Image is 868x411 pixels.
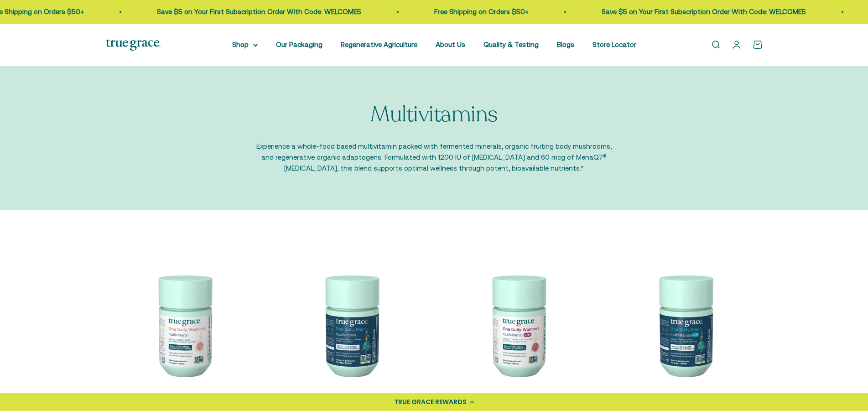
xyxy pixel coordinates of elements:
[600,6,804,17] p: Save $5 on Your First Subscription Order With Code: WELCOME5
[276,41,322,48] a: Our Packaging
[432,8,527,16] a: Free Shipping on Orders $50+
[593,41,636,48] a: Store Locator
[341,41,417,48] a: Regenerative Agriculture
[557,41,574,48] a: Blogs
[232,39,258,50] summary: Shop
[256,141,612,174] p: Experience a whole-food based multivitamin packed with fermented minerals, organic fruiting body ...
[106,247,262,403] img: We select ingredients that play a concrete role in true health, and we include them at effective ...
[155,6,359,17] p: Save $5 on Your First Subscription Order With Code: WELCOME5
[273,247,429,403] img: One Daily Men's Multivitamin
[370,103,498,127] p: Multivitamins
[483,41,539,48] a: Quality & Testing
[394,397,467,407] div: TRUE GRACE REWARDS
[436,41,465,48] a: About Us
[607,247,763,403] img: One Daily Men's 40+ Multivitamin
[440,247,596,403] img: Daily Multivitamin for Immune Support, Energy, Daily Balance, and Healthy Bone Support* Vitamin A...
